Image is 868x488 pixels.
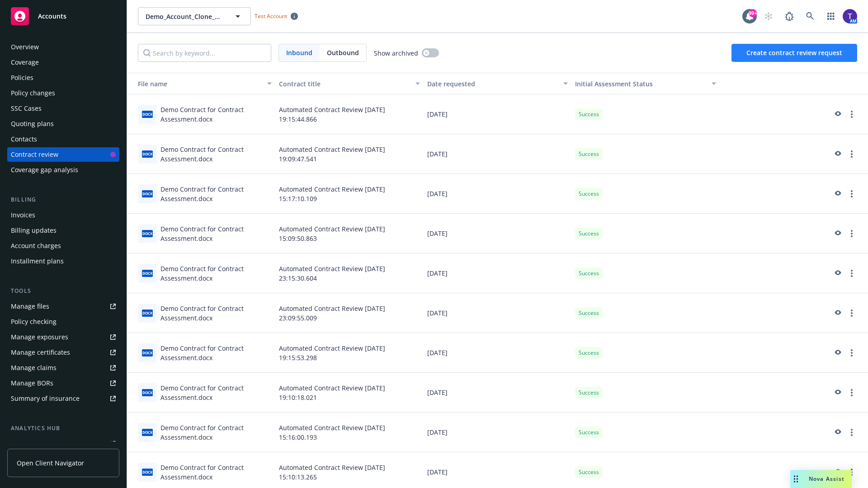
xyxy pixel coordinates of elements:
[7,86,119,100] a: Policy changes
[832,109,843,120] a: preview
[275,174,424,214] div: Automated Contract Review [DATE] 15:17:10.109
[251,11,302,21] span: Test Account
[11,436,86,451] div: Loss summary generator
[7,299,119,314] a: Manage files
[7,361,119,375] a: Manage claims
[846,149,857,160] a: more
[11,391,80,406] div: Summary of insurance
[832,268,843,279] a: preview
[160,184,272,203] div: Demo Contract for Contract Assessment.docx
[11,376,53,390] div: Manage BORs
[275,333,424,373] div: Automated Contract Review [DATE] 19:15:53.298
[160,105,272,124] div: Demo Contract for Contract Assessment.docx
[822,7,840,25] a: Switch app
[790,470,802,488] div: Drag to move
[7,163,119,177] a: Coverage gap analysis
[843,9,857,23] img: photo
[846,347,857,358] a: more
[579,428,599,436] span: Success
[142,349,153,356] span: docx
[832,347,843,358] a: preview
[11,314,57,329] div: Policy checking
[575,80,653,88] span: Initial Assessment Status
[11,147,58,162] div: Contract review
[160,423,272,442] div: Demo Contract for Contract Assessment.docx
[7,424,119,433] div: Analytics hub
[275,134,424,174] div: Automated Contract Review [DATE] 19:09:47.541
[160,224,272,243] div: Demo Contract for Contract Assessment.docx
[142,270,153,277] span: docx
[11,299,49,314] div: Manage files
[255,12,287,20] span: Test Account
[146,12,224,21] span: Demo_Account_Clone_QA_CR_Tests_Demo
[11,223,57,238] div: Billing updates
[846,228,857,239] a: more
[11,254,64,268] div: Installment plans
[11,345,70,360] div: Manage certificates
[846,387,857,398] a: more
[7,314,119,329] a: Policy checking
[38,13,66,20] span: Accounts
[7,391,119,406] a: Summary of insurance
[424,333,572,373] div: [DATE]
[142,230,153,237] span: docx
[160,264,272,283] div: Demo Contract for Contract Assessment.docx
[846,188,857,199] a: more
[424,413,572,452] div: [DATE]
[7,195,119,204] div: Billing
[7,55,119,70] a: Coverage
[142,429,153,436] span: docx
[424,253,572,293] div: [DATE]
[160,383,272,402] div: Demo Contract for Contract Assessment.docx
[131,79,262,89] div: Toggle SortBy
[286,48,312,57] span: Inbound
[275,413,424,452] div: Automated Contract Review [DATE] 15:16:00.193
[275,253,424,293] div: Automated Contract Review [DATE] 23:15:30.604
[11,117,54,131] div: Quoting plans
[7,117,119,131] a: Quoting plans
[142,111,153,117] span: docx
[424,134,572,174] div: [DATE]
[279,79,410,89] div: Contract title
[579,230,599,238] span: Success
[142,469,153,475] span: docx
[579,468,599,476] span: Success
[579,269,599,277] span: Success
[809,475,844,483] span: Nova Assist
[11,101,42,116] div: SSC Cases
[832,188,843,199] a: preview
[832,149,843,160] a: preview
[7,436,119,451] a: Loss summary generator
[579,309,599,317] span: Success
[7,345,119,360] a: Manage certificates
[579,110,599,118] span: Success
[801,7,819,25] a: Search
[731,44,857,62] button: Create contract review request
[279,44,320,61] span: Inbound
[7,286,119,296] div: Tools
[7,330,119,344] span: Manage exposures
[832,228,843,239] a: preview
[846,427,857,438] a: more
[275,94,424,134] div: Automated Contract Review [DATE] 19:15:44.866
[846,109,857,120] a: more
[759,7,778,25] a: Start snowing
[579,349,599,357] span: Success
[11,208,35,222] div: Invoices
[160,463,272,482] div: Demo Contract for Contract Assessment.docx
[7,208,119,222] a: Invoices
[275,373,424,413] div: Automated Contract Review [DATE] 19:10:18.021
[17,458,84,468] span: Open Client Navigator
[142,190,153,197] span: docx
[424,94,572,134] div: [DATE]
[138,7,251,25] button: Demo_Account_Clone_QA_CR_Tests_Demo
[275,293,424,333] div: Automated Contract Review [DATE] 23:09:55.009
[790,470,852,488] button: Nova Assist
[424,174,572,214] div: [DATE]
[7,40,119,54] a: Overview
[11,132,37,146] div: Contacts
[846,268,857,279] a: more
[424,373,572,413] div: [DATE]
[11,239,61,253] div: Account charges
[427,79,558,89] div: Date requested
